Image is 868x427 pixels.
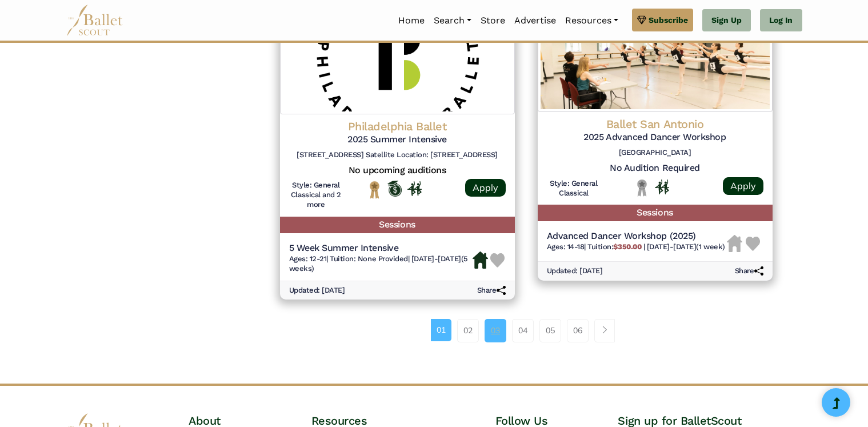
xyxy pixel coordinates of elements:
a: Home [394,9,429,33]
h6: Share [477,286,506,296]
h6: | | [547,242,725,252]
h6: Updated: [DATE] [289,286,345,296]
span: Tuition: None Provided [330,254,407,263]
h5: 5 Week Summer Intensive [289,242,473,254]
a: 04 [512,319,534,342]
span: [DATE]-[DATE] (5 weeks) [289,254,468,273]
img: Heart [746,237,760,251]
h6: | | [289,254,473,274]
img: National [367,181,382,198]
img: Housing Unavailable [727,235,742,252]
a: Apply [723,177,763,195]
a: Resources [561,9,623,33]
a: Log In [760,9,802,32]
h5: Sessions [538,205,773,221]
h6: Style: General Classical and 2 more [289,181,343,210]
h5: Advanced Dancer Workshop (2025) [547,230,725,242]
nav: Page navigation example [431,319,621,342]
h6: Style: General Classical [547,179,601,198]
img: In Person [407,181,422,196]
a: Subscribe [632,9,693,31]
a: 02 [457,319,479,342]
h5: 2025 Summer Intensive [289,134,506,146]
img: Housing Available [473,252,488,269]
h5: No Audition Required [547,162,763,174]
a: Search [429,9,476,33]
b: $350.00 [613,242,641,251]
a: Advertise [510,9,561,33]
a: 03 [485,319,506,342]
span: Subscribe [649,14,688,26]
img: In Person [655,179,669,194]
a: 06 [567,319,589,342]
h6: Updated: [DATE] [547,266,603,276]
h6: Share [735,266,763,276]
a: Apply [465,179,506,197]
h6: [GEOGRAPHIC_DATA] [547,148,763,158]
a: Sign Up [702,9,751,32]
h5: Sessions [280,217,515,233]
img: Heart [490,253,505,268]
a: 01 [431,319,451,341]
h6: [STREET_ADDRESS] Satellite Location: [STREET_ADDRESS] [289,150,506,160]
span: [DATE]-[DATE] (1 week) [647,242,725,251]
h5: 2025 Advanced Dancer Workshop [547,131,763,143]
span: Tuition: [587,242,643,251]
span: Ages: 12-21 [289,254,327,263]
img: Local [635,179,649,197]
a: 05 [539,319,561,342]
a: Store [476,9,510,33]
h4: Philadelphia Ballet [289,119,506,134]
span: Ages: 14-18 [547,242,585,251]
h5: No upcoming auditions [289,165,506,177]
h4: Ballet San Antonio [547,117,763,131]
img: gem.svg [637,14,646,26]
img: Offers Scholarship [387,181,402,197]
